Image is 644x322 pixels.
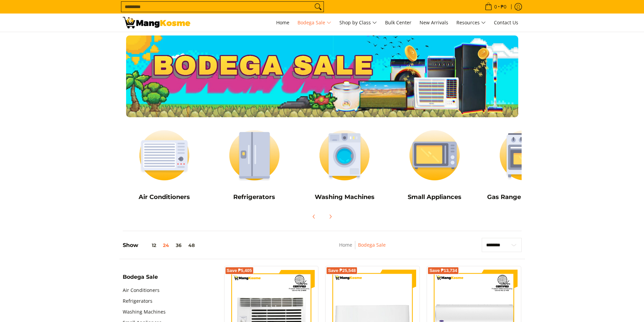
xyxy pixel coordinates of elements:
[123,285,160,296] a: Air Conditioners
[420,19,448,26] span: New Arrivals
[297,19,331,27] span: Bodega Sale
[303,193,386,201] h5: Washing Machines
[336,14,380,32] a: Shop by Class
[227,269,252,273] span: Save ₱5,405
[123,124,206,187] img: Air Conditioners
[123,17,190,28] img: Bodega Sale l Mang Kosme: Cost-Efficient &amp; Quality Home Appliances
[313,2,324,12] button: Search
[276,19,289,26] span: Home
[328,269,356,273] span: Save ₱25,548
[393,193,476,201] h5: Small Appliances
[172,243,185,248] button: 36
[493,4,498,9] span: 0
[123,296,152,306] a: Refrigerators
[213,193,296,201] h5: Refrigerators
[123,193,206,201] h5: Air Conditioners
[303,124,386,187] img: Washing Machines
[123,124,206,206] a: Air Conditioners Air Conditioners
[123,306,166,317] a: Washing Machines
[197,14,522,32] nav: Main Menu
[273,14,293,32] a: Home
[491,14,522,32] a: Contact Us
[323,209,338,224] button: Next
[213,124,296,206] a: Refrigerators Refrigerators
[303,124,386,206] a: Washing Machines Washing Machines
[500,4,507,9] span: ₱0
[339,242,352,248] a: Home
[123,274,158,285] summary: Open
[160,243,172,248] button: 24
[123,242,198,249] h5: Show
[483,124,567,206] a: Cookers Gas Range and Cookers
[339,19,377,27] span: Shop by Class
[456,19,486,27] span: Resources
[393,124,476,187] img: Small Appliances
[185,243,198,248] button: 48
[483,3,508,10] span: •
[416,14,452,32] a: New Arrivals
[307,209,321,224] button: Previous
[358,242,386,248] a: Bodega Sale
[213,124,296,187] img: Refrigerators
[453,14,489,32] a: Resources
[483,124,567,187] img: Cookers
[393,124,476,206] a: Small Appliances Small Appliances
[294,14,335,32] a: Bodega Sale
[382,14,415,32] a: Bulk Center
[385,19,411,26] span: Bulk Center
[294,241,431,256] nav: Breadcrumbs
[483,193,567,201] h5: Gas Range and Cookers
[494,19,518,26] span: Contact Us
[123,274,158,280] span: Bodega Sale
[138,243,160,248] button: 12
[429,269,457,273] span: Save ₱13,734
